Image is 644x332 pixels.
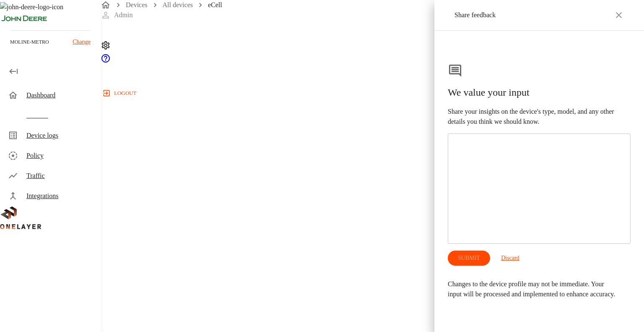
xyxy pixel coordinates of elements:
[101,86,140,100] button: logout
[126,1,148,8] a: Devices
[114,10,132,20] p: Admin
[448,107,615,127] p: Share your insights on the device's type, model, and any other details you think we should know.
[101,58,111,65] a: onelayer-support
[448,272,615,299] p: Changes to the device profile may not be immediate. Your input will be processed and implemented ...
[163,1,193,8] a: All devices
[101,58,111,65] span: Support Portal
[497,251,524,266] button: Discard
